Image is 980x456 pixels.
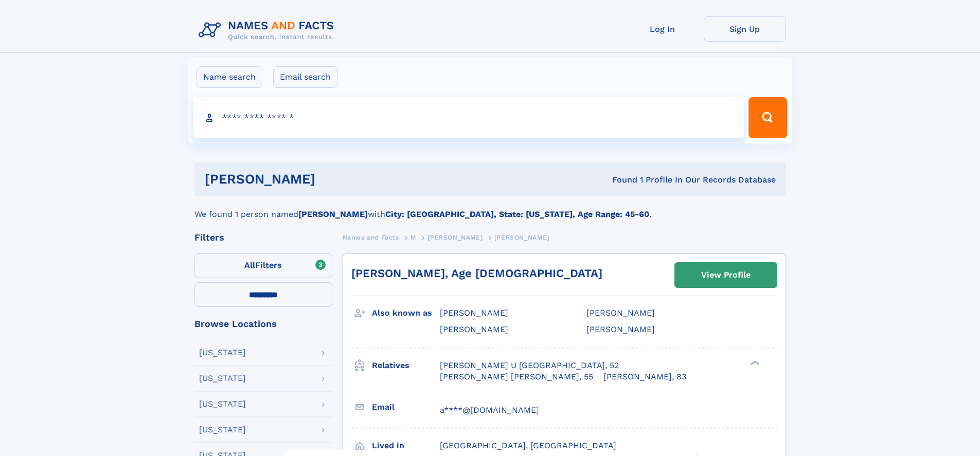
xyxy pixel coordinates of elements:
[194,319,332,329] div: Browse Locations
[372,304,440,322] h3: Also known as
[298,209,368,219] b: [PERSON_NAME]
[372,437,440,454] h3: Lived in
[586,308,655,318] span: [PERSON_NAME]
[351,267,602,280] a: [PERSON_NAME], Age [DEMOGRAPHIC_DATA]
[244,260,255,270] span: All
[194,253,332,278] label: Filters
[621,16,704,42] a: Log In
[194,16,343,44] img: Logo Names and Facts
[199,400,246,408] div: [US_STATE]
[385,209,649,219] b: City: [GEOGRAPHIC_DATA], State: [US_STATE], Age Range: 45-60
[193,97,744,138] input: search input
[194,196,786,221] div: We found 1 person named with .
[701,263,751,287] div: View Profile
[411,234,416,241] span: M
[199,426,246,434] div: [US_STATE]
[464,174,776,186] div: Found 1 Profile In Our Records Database
[427,231,483,244] a: [PERSON_NAME]
[372,357,440,374] h3: Relatives
[749,97,787,138] button: Search Button
[411,231,416,244] a: M
[748,359,760,366] div: ❯
[199,349,246,357] div: [US_STATE]
[704,16,786,42] a: Sign Up
[205,173,464,186] h1: [PERSON_NAME]
[194,233,332,242] div: Filters
[197,66,262,88] label: Name search
[586,324,655,334] span: [PERSON_NAME]
[440,308,508,318] span: [PERSON_NAME]
[675,263,777,287] a: View Profile
[427,234,483,241] span: [PERSON_NAME]
[494,234,549,241] span: [PERSON_NAME]
[273,66,337,88] label: Email search
[603,371,686,382] a: [PERSON_NAME], 83
[440,441,616,450] span: [GEOGRAPHIC_DATA], [GEOGRAPHIC_DATA]
[343,231,399,244] a: Names and Facts
[440,324,508,334] span: [PERSON_NAME]
[199,374,246,382] div: [US_STATE]
[372,398,440,416] h3: Email
[440,371,593,382] a: [PERSON_NAME] [PERSON_NAME], 55
[440,360,619,371] a: [PERSON_NAME] U [GEOGRAPHIC_DATA], 52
